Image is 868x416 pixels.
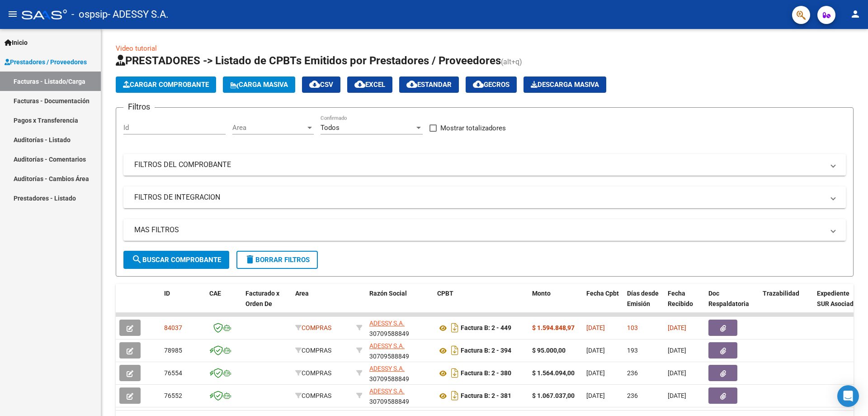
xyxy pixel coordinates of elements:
[232,124,306,132] span: Area
[164,347,182,354] span: 78985
[369,320,405,327] span: ADESSY S.A.
[627,290,659,307] span: Días desde Emisión
[473,79,484,90] mat-icon: cloud_download
[236,251,318,269] button: Borrar Filtros
[461,347,511,354] strong: Factura B: 2 - 394
[123,154,846,176] mat-expansion-panel-header: FILTROS DEL COMPROBANTE
[813,284,863,324] datatable-header-cell: Expediente SUR Asociado
[369,318,430,337] div: 30709588849
[123,81,209,89] span: Cargar Comprobante
[223,77,295,93] button: Carga Masiva
[586,347,605,354] span: [DATE]
[354,79,365,90] mat-icon: cloud_download
[627,347,638,354] span: 193
[5,38,28,48] span: Inicio
[406,79,417,90] mat-icon: cloud_download
[461,392,511,400] strong: Factura B: 2 - 381
[123,219,846,241] mat-expansion-panel-header: MAS FILTROS
[369,365,405,372] span: ADESSY S.A.
[583,284,623,324] datatable-header-cell: Fecha Cpbt
[623,284,664,324] datatable-header-cell: Días desde Emisión
[321,124,340,132] span: Todos
[292,284,353,324] datatable-header-cell: Area
[449,388,461,403] i: Descargar documento
[437,290,453,297] span: CPBT
[850,9,861,19] mat-icon: person
[524,77,606,93] button: Descarga Masiva
[440,123,506,134] span: Mostrar totalizadores
[309,79,320,90] mat-icon: cloud_download
[295,347,331,354] span: COMPRAS
[164,324,182,331] span: 84037
[532,324,575,331] strong: $ 1.594.848,97
[354,81,385,89] span: EXCEL
[449,320,461,335] i: Descargar documento
[524,77,606,93] app-download-masive: Descarga masiva de comprobantes (adjuntos)
[817,290,857,307] span: Expediente SUR Asociado
[532,369,575,377] strong: $ 1.564.094,00
[132,254,142,265] mat-icon: search
[449,343,461,358] i: Descargar documento
[369,341,430,360] div: 30709588849
[242,284,292,324] datatable-header-cell: Facturado x Orden De
[295,392,331,399] span: COMPRAS
[164,392,182,399] span: 76552
[369,342,405,349] span: ADESSY S.A.
[532,290,551,297] span: Monto
[668,290,693,307] span: Fecha Recibido
[5,57,87,67] span: Prestadores / Proveedores
[586,369,605,377] span: [DATE]
[406,81,452,89] span: Estandar
[399,77,459,93] button: Estandar
[627,324,638,331] span: 103
[132,256,221,264] span: Buscar Comprobante
[532,392,575,399] strong: $ 1.067.037,00
[461,370,511,377] strong: Factura B: 2 - 380
[116,54,501,67] span: PRESTADORES -> Listado de CPBTs Emitidos por Prestadores / Proveedores
[627,369,638,377] span: 236
[668,324,686,331] span: [DATE]
[369,290,407,297] span: Razón Social
[627,392,638,399] span: 236
[164,290,170,297] span: ID
[763,290,799,297] span: Trazabilidad
[245,256,310,264] span: Borrar Filtros
[466,77,517,93] button: Gecros
[123,251,229,269] button: Buscar Comprobante
[116,44,157,53] a: Video tutorial
[461,325,511,332] strong: Factura B: 2 - 449
[586,324,605,331] span: [DATE]
[302,77,340,93] button: CSV
[586,290,619,297] span: Fecha Cpbt
[668,392,686,399] span: [DATE]
[837,385,859,407] div: Open Intercom Messenger
[705,284,759,324] datatable-header-cell: Doc Respaldatoria
[134,160,824,170] mat-panel-title: FILTROS DEL COMPROBANTE
[206,284,242,324] datatable-header-cell: CAE
[309,81,333,89] span: CSV
[108,5,169,24] span: - ADESSY S.A.
[473,81,509,89] span: Gecros
[209,290,221,297] span: CAE
[369,386,430,405] div: 30709588849
[586,392,605,399] span: [DATE]
[347,77,392,93] button: EXCEL
[501,57,522,66] span: (alt+q)
[245,290,279,307] span: Facturado x Orden De
[134,225,824,235] mat-panel-title: MAS FILTROS
[295,324,331,331] span: COMPRAS
[531,81,599,89] span: Descarga Masiva
[230,81,288,89] span: Carga Masiva
[295,369,331,377] span: COMPRAS
[123,186,846,208] mat-expansion-panel-header: FILTROS DE INTEGRACION
[668,347,686,354] span: [DATE]
[71,5,108,24] span: - ospsip
[134,192,824,202] mat-panel-title: FILTROS DE INTEGRACION
[7,9,18,19] mat-icon: menu
[449,366,461,380] i: Descargar documento
[528,284,583,324] datatable-header-cell: Monto
[668,369,686,377] span: [DATE]
[369,387,405,395] span: ADESSY S.A.
[434,284,528,324] datatable-header-cell: CPBT
[160,284,206,324] datatable-header-cell: ID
